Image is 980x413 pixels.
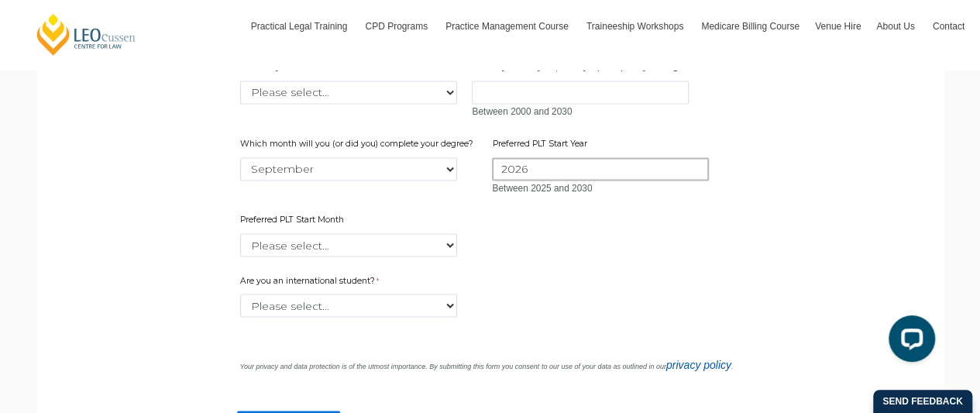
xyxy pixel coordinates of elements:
[357,4,438,49] a: CPD Programs
[492,157,709,181] input: Preferred PLT Start Year
[925,4,972,49] a: Contact
[876,309,941,374] iframe: LiveChat chat widget
[492,138,590,153] label: Preferred PLT Start Year
[240,157,457,181] select: Which month will you (or did you) complete your degree?
[35,12,138,57] a: [PERSON_NAME] Centre for Law
[693,4,807,49] a: Medicare Billing Course
[492,183,592,194] span: Between 2025 and 2030
[579,4,693,49] a: Traineeship Workshops
[240,138,477,153] label: Which month will you (or did you) complete your degree?
[472,106,572,117] span: Between 2000 and 2030
[240,81,457,104] select: University
[240,233,457,256] select: Preferred PLT Start Month
[243,4,358,49] a: Practical Legal Training
[666,358,731,370] a: privacy policy
[472,81,689,104] input: Which year will you (or did you) complete your degree?
[438,4,579,49] a: Practice Management Course
[240,294,457,317] select: Are you an international student?
[807,4,868,49] a: Venue Hire
[868,4,924,49] a: About Us
[240,274,395,290] label: Are you an international student?
[240,214,348,229] label: Preferred PLT Start Month
[240,362,734,370] i: Your privacy and data protection is of the utmost importance. By submitting this form you consent...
